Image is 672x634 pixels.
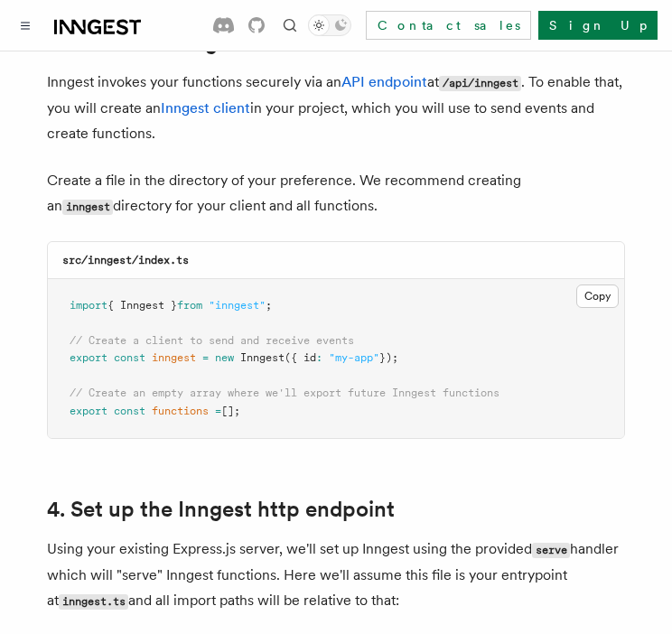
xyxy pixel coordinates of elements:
span: // Create a client to send and receive events [70,334,354,347]
span: functions [152,405,209,417]
span: : [316,351,322,364]
span: const [114,351,145,364]
span: []; [221,405,240,417]
span: }); [379,351,398,364]
span: const [114,405,145,417]
code: inngest.ts [59,594,128,610]
button: Find something... [279,14,301,36]
span: // Create an empty array where we'll export future Inngest functions [70,387,499,399]
span: = [202,351,209,364]
a: API endpoint [341,73,427,90]
span: export [70,351,107,364]
span: import [70,299,107,312]
p: Using your existing Express.js server, we'll set up Inngest using the provided handler which will... [47,536,625,614]
p: Inngest invokes your functions securely via an at . To enable that, you will create an in your pr... [47,70,625,146]
a: Sign Up [538,11,658,40]
span: export [70,405,107,417]
span: "inngest" [209,299,266,312]
span: ; [266,299,272,312]
code: /api/inngest [439,76,521,91]
span: ({ id [285,351,316,364]
span: new [215,351,234,364]
span: from [177,299,202,312]
button: Copy [576,284,619,308]
span: "my-app" [329,351,379,364]
button: Toggle dark mode [308,14,351,36]
button: Toggle navigation [14,14,36,36]
span: Inngest [240,351,285,364]
code: inngest [62,200,113,215]
a: 4. Set up the Inngest http endpoint [47,497,395,522]
span: inngest [152,351,196,364]
a: Inngest client [161,99,250,117]
a: Contact sales [366,11,531,40]
p: Create a file in the directory of your preference. We recommend creating an directory for your cl... [47,168,625,219]
code: src/inngest/index.ts [62,254,189,266]
span: = [215,405,221,417]
span: { Inngest } [107,299,177,312]
code: serve [532,543,570,558]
